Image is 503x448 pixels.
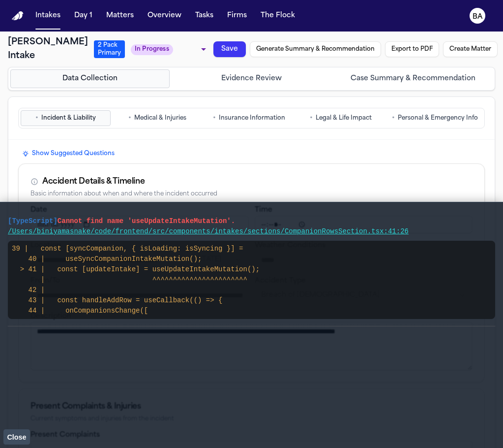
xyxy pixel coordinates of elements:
[31,7,64,25] button: Intakes
[70,7,96,25] button: Day 1
[296,110,386,126] button: Go to Legal & Life Impact
[10,69,170,88] button: Go to Data Collection step
[250,41,381,57] button: Generate Summary & Recommendation
[385,41,439,57] button: Export to PDF
[8,35,88,63] h1: [PERSON_NAME] Intake
[131,42,209,56] div: Update intake status
[316,114,372,122] span: Legal & Life Impact
[172,69,331,88] button: Go to Evidence Review step
[398,114,478,122] span: Personal & Emergency Info
[18,148,118,160] button: Show Suggested Questions
[257,7,299,25] button: The Flock
[131,44,173,55] span: In Progress
[144,7,185,25] button: Overview
[102,7,138,25] button: Matters
[219,114,285,122] span: Insurance Information
[191,7,217,25] button: Tasks
[30,191,473,198] div: Basic information about when and where the incident occurred
[223,7,251,25] button: Firms
[443,41,498,57] button: Create Matter
[12,11,24,21] img: Finch Logo
[333,69,493,88] button: Go to Case Summary & Recommendation step
[21,110,111,126] button: Go to Incident & Liability
[12,11,24,21] a: Home
[113,110,203,126] button: Go to Medical & Injuries
[310,113,313,123] span: •
[213,41,246,57] button: Save
[35,113,38,123] span: •
[10,69,493,88] nav: Intake steps
[94,40,125,58] span: 2 Pack Primary
[204,110,294,126] button: Go to Insurance Information
[387,110,482,126] button: Go to Personal & Emergency Info
[392,113,395,123] span: •
[213,113,216,123] span: •
[42,176,145,188] div: Accident Details & Timeline
[134,114,186,122] span: Medical & Injuries
[128,113,131,123] span: •
[41,114,96,122] span: Incident & Liability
